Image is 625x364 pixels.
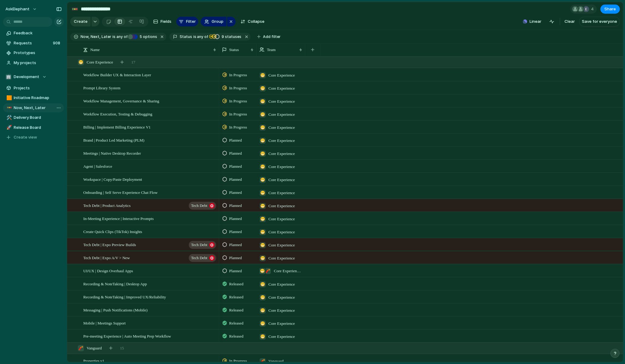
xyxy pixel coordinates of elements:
[193,34,196,39] span: is
[268,112,295,118] span: Core Experience
[74,19,88,25] span: Create
[267,47,276,53] span: Team
[260,216,266,222] div: 😁
[186,19,196,25] span: Filter
[268,334,295,340] span: Core Experience
[260,190,266,196] div: 😁
[14,134,37,140] span: Create view
[83,280,147,287] span: Recording & NoteTaking | Desktop App
[229,216,242,222] span: Planned
[268,177,295,183] span: Core Experience
[112,34,116,39] span: is
[229,229,242,235] span: Planned
[259,268,265,274] div: 😁
[268,307,295,314] span: Core Experience
[229,242,242,248] span: Planned
[53,40,61,46] span: 908
[90,47,100,53] span: Name
[600,5,620,14] button: Share
[562,17,577,26] button: Clear
[3,48,64,57] a: Prototypes
[229,124,247,130] span: In Progress
[229,163,242,170] span: Planned
[83,84,120,91] span: Prompt Library System
[260,255,266,261] div: 😁
[229,358,247,364] span: In Progress
[268,321,295,327] span: Core Experience
[70,4,80,14] button: 🚥
[604,6,616,12] span: Share
[14,50,62,56] span: Prototypes
[128,33,158,40] button: 5 options
[138,34,157,39] span: options
[229,190,242,196] span: Planned
[3,133,64,142] button: Create view
[268,255,295,261] span: Core Experience
[268,203,295,209] span: Core Experience
[70,17,91,26] button: Create
[260,321,266,327] div: 😁
[229,177,242,183] span: Planned
[260,203,266,209] div: 😁
[5,115,12,121] button: 🛠️
[520,17,544,26] button: Linear
[260,164,266,170] div: 😁
[3,29,64,38] a: Feedback
[268,138,295,144] span: Core Experience
[14,40,51,46] span: Requests
[268,164,295,170] span: Core Experience
[5,95,12,101] button: 🟧
[238,17,267,26] button: Collapse
[191,201,207,210] span: Tech Debt
[83,228,142,235] span: Create Quick Clips (TikTok) Insights
[260,334,266,340] div: 😁
[209,33,243,40] button: 9 statuses
[260,281,266,287] div: 😁
[260,151,266,157] div: 😁
[229,137,242,143] span: Planned
[111,33,129,40] button: isany of
[3,113,64,122] a: 🛠️Delivery Board
[83,293,166,300] span: Recording & NoteTaking | Improved UX/Reliability
[268,242,295,248] span: Core Experience
[83,267,133,274] span: UI/UX | Design Overhaul Apps
[530,19,541,25] span: Linear
[229,294,243,300] span: Released
[260,98,266,105] div: 😁
[83,357,104,364] span: Properties v1
[260,112,266,118] div: 😁
[14,74,39,80] span: Development
[83,149,141,156] span: Meetings | Native Desktop Recorder
[191,254,207,262] span: Tech Debt
[248,19,264,25] span: Collapse
[260,138,266,144] div: 😁
[5,6,29,12] span: AskElephant
[260,294,266,300] div: 😁
[3,93,64,102] a: 🟧Initiative Roadmap
[83,97,159,104] span: Workflow Management, Governance & Sharing
[268,294,295,300] span: Core Experience
[260,307,266,314] div: 😁
[176,17,198,26] button: Filter
[6,104,11,111] div: 🚥
[83,241,136,248] span: Tech Debt | Expo Preview Builds
[83,123,151,130] span: Billing | Implement Billing Experience V1
[268,125,295,131] span: Core Experience
[254,33,284,41] button: Add filter
[268,85,295,91] span: Core Experience
[579,17,620,26] button: Save for everyone
[263,34,281,39] span: Add filter
[6,124,11,131] div: 🚀
[268,98,295,105] span: Core Experience
[6,94,11,101] div: 🟧
[591,6,596,12] span: 4
[3,72,64,81] button: 🏢Development
[220,34,241,39] span: statuses
[87,345,102,351] span: Vanguard
[191,241,207,249] span: Tech Debt
[189,202,216,210] button: Tech Debt
[78,345,84,351] div: 🧨
[14,115,62,121] span: Delivery Board
[196,34,208,39] span: any of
